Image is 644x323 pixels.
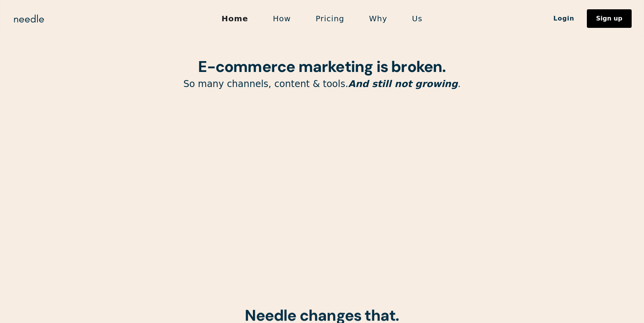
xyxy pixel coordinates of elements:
[209,10,261,27] a: Home
[261,10,303,27] a: How
[198,56,446,77] strong: E-commerce marketing is broken.
[125,78,519,90] p: So many channels, content & tools. .
[303,10,356,27] a: Pricing
[541,12,587,25] a: Login
[587,9,632,28] a: Sign up
[357,10,400,27] a: Why
[400,10,435,27] a: Us
[348,79,458,89] em: And still not growing
[596,15,622,22] div: Sign up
